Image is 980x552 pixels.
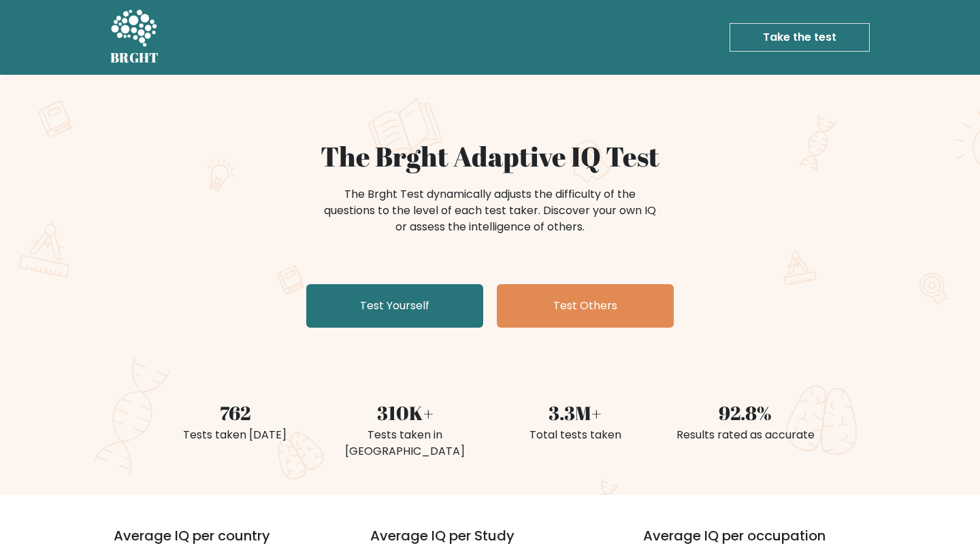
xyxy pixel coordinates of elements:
div: Total tests taken [498,427,652,443]
div: Results rated as accurate [668,427,822,443]
div: Tests taken [DATE] [158,427,312,443]
div: Tests taken in [GEOGRAPHIC_DATA] [328,427,482,460]
a: Take the test [730,23,870,52]
a: Test Others [497,284,674,328]
a: BRGHT [110,5,159,69]
div: 92.8% [668,398,822,427]
div: 762 [158,398,312,427]
a: Test Yourself [306,284,483,328]
h1: The Brght Adaptive IQ Test [158,140,822,173]
div: 310K+ [328,398,482,427]
div: The Brght Test dynamically adjusts the difficulty of the questions to the level of each test take... [320,186,660,235]
div: 3.3M+ [498,398,652,427]
h5: BRGHT [110,50,159,66]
